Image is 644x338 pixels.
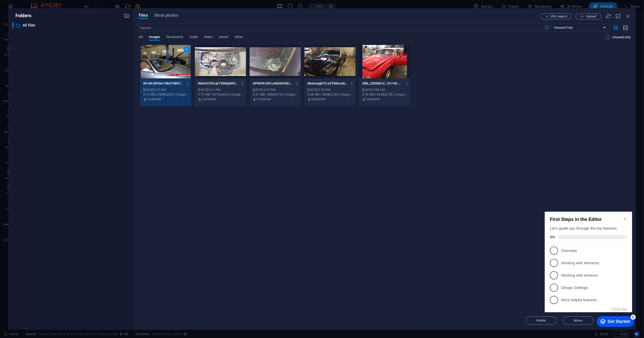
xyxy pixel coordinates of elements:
[7,31,15,35] span: 0%
[586,15,596,18] span: Upload
[7,12,84,18] h2: First Steps in the Editor
[2,40,89,52] li: Overview
[2,77,89,89] li: Design Settings
[541,13,572,20] button: URL import
[139,34,143,41] span: All
[2,89,89,102] li: More helpful features
[166,34,183,41] span: Documents
[2,65,89,77] li: Working with sections
[526,316,557,325] button: Delete
[12,22,13,29] div: ​
[19,81,80,86] p: Design Settings
[615,13,621,19] i: Minimize
[19,93,80,98] p: More helpful features
[147,97,161,101] p: Customer
[198,92,243,97] div: 2.72 MB | 4672x2624 | image/jpeg
[189,34,198,41] span: Audio
[23,22,120,28] p: All files
[253,81,293,86] p: GP9693-UR1u4tANYiHSiX1NfD10Xg.jpg
[307,88,352,92] div: [DATE] 5:10 PM
[19,44,80,49] p: Overview
[184,46,190,53] div: 1
[19,56,80,61] p: Working with elements
[362,81,402,86] p: IMG_20200612_161142-ZpKAOKFLsCvMSvDBb1iARA.jpg
[69,103,84,107] button: Close this
[576,13,601,20] button: Upload
[7,21,84,27] div: Let's guide you through the top features
[362,92,407,97] div: 2.78 MB | 3648x2736 | image/jpeg
[2,52,89,65] li: Working with elements
[366,97,380,101] p: Customer
[612,35,631,40] p: Displays only files that are not in use on the website. Files added during this session can still...
[204,34,212,41] span: Video
[253,92,298,97] div: 3.31 MB | 3808x2144 | image/jpeg
[311,97,326,101] p: Customer
[143,88,188,92] div: [DATE] 5:12 PM
[307,92,352,97] div: 2.08 MB | 3808x2144 | image/jpeg
[124,13,130,18] i: Create new folder
[625,13,631,19] i: Close
[605,13,611,19] i: Reload
[362,88,407,92] div: [DATE] 5:08 PM
[537,319,546,322] span: Delete
[202,97,216,101] p: Customer
[219,34,229,41] span: Vector
[139,24,544,32] input: Search
[257,97,271,101] p: Customer
[149,34,160,41] span: Images
[88,110,93,115] div: 5
[307,81,348,86] p: MustangGT2-xETMIcnuhRthXiNF8MFw1g.jpg
[154,12,178,18] span: Stock photos
[143,81,183,86] p: 09-KK-QPGkrl-98o7VBH7tzJQ.jpg
[198,81,238,86] p: IMAG0723-uk7VDGjQW9HS7LpoZHoewg.jpg
[235,34,243,41] span: Other
[54,112,92,123] div: Get Started 5 items remaining, 0% complete
[19,68,80,74] p: Working with sections
[139,12,148,18] span: Files
[198,88,243,92] div: [DATE] 5:11 PM
[80,12,84,16] div: Minimize checklist
[65,115,87,119] div: Get Started
[253,88,298,92] div: [DATE] 5:10 PM
[550,15,567,18] span: URL import
[12,12,31,19] p: Folders
[143,92,188,97] div: 3.12 MB | 3888x2592 | image/jpeg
